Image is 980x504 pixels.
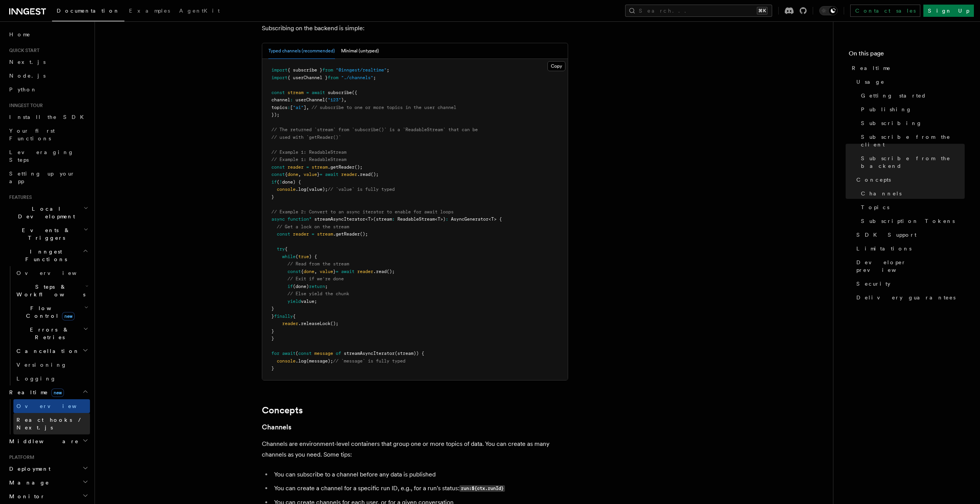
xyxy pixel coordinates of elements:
span: reader [282,321,298,326]
span: // Get a lock on the stream [277,224,349,229]
span: Flow Control [13,304,84,320]
span: { [293,314,296,319]
span: Platform [6,454,34,460]
a: Sign Up [923,5,974,17]
a: Node.js [6,69,90,83]
span: Examples [129,8,170,14]
span: Next.js [9,59,46,65]
span: Inngest tour [6,102,43,109]
span: = [312,231,314,237]
a: Install the SDK [6,110,90,124]
span: done [287,172,298,177]
span: Developer preview [856,259,965,274]
span: // Example 1: ReadableStream [271,157,346,162]
span: console [277,358,296,364]
span: .getReader [328,164,354,170]
a: Overview [13,266,90,280]
kbd: ⌘K [757,7,768,15]
span: const [287,269,301,274]
a: Leveraging Steps [6,145,90,167]
span: import [271,67,287,73]
span: T [438,216,440,222]
span: try [277,246,285,252]
div: Inngest Functions [6,266,90,385]
span: "@inngest/realtime" [336,67,387,73]
span: ) { [309,254,317,259]
a: Setting up your app [6,167,90,188]
span: (stream)) { [395,351,424,356]
button: Manage [6,476,90,489]
span: : [392,216,395,222]
a: Subscription Tokens [858,214,965,228]
span: // Read from the stream [287,261,349,267]
span: Errors & Retries [13,326,83,341]
span: { [285,172,287,177]
span: Leveraging Steps [9,149,74,163]
span: done) { [282,179,301,185]
span: , [344,97,346,102]
span: , [314,269,317,274]
span: }); [271,112,279,117]
span: Logging [16,376,56,382]
span: "./channels" [341,75,373,80]
a: Python [6,83,90,96]
span: Getting started [861,92,926,99]
span: (done) [293,284,309,289]
span: // `message` is fully typed [333,358,405,364]
span: // Example 2: Convert to an async iterator to enable for await loops [271,209,454,215]
span: finally [274,314,293,319]
span: Manage [6,479,49,486]
button: Typed channels (recommended) [268,43,335,59]
div: Realtimenew [6,399,90,434]
span: await [325,172,338,177]
a: Home [6,28,90,41]
span: stream [317,231,333,237]
span: Publishing [861,106,912,113]
button: Errors & Retries [13,323,90,344]
button: Search...⌘K [625,5,772,17]
a: SDK Support [853,228,965,242]
a: Security [853,277,965,291]
button: Minimal (untyped) [341,43,379,59]
button: Inngest Functions [6,245,90,266]
span: Versioning [16,362,67,368]
span: (); [387,269,395,274]
span: } [271,314,274,319]
span: reader [293,231,309,237]
a: Subscribing [858,116,965,130]
span: } [271,336,274,341]
span: const [298,351,312,356]
span: ) [341,97,344,102]
span: Overview [16,270,95,276]
span: .log [296,358,306,364]
span: Steps & Workflows [13,283,85,298]
span: , [298,172,301,177]
span: stream [287,90,304,95]
button: Toggle dark mode [819,6,838,15]
span: .getReader [333,231,360,237]
li: You can create a channel for a specific run ID, e.g., for a run's status: [272,483,568,494]
span: { [301,269,304,274]
span: .read [373,269,387,274]
span: Realtime [6,389,64,396]
span: value [304,172,317,177]
span: > { [494,216,502,222]
span: ; [325,284,328,289]
a: Concepts [262,405,303,416]
li: You can subscribe to a channel before any data is published [272,469,568,480]
button: Events & Triggers [6,223,90,245]
span: } [317,172,320,177]
span: value; [301,299,317,304]
span: const [277,231,290,237]
span: Monitor [6,493,45,500]
span: streamAsyncIterator [314,216,365,222]
span: subscribe [328,90,352,95]
span: < [488,216,491,222]
button: Steps & Workflows [13,280,90,301]
span: reader [341,172,357,177]
span: value [320,269,333,274]
span: T [491,216,494,222]
span: Node.js [9,73,46,79]
span: from [322,67,333,73]
span: // Else yield the chunk [287,291,349,296]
